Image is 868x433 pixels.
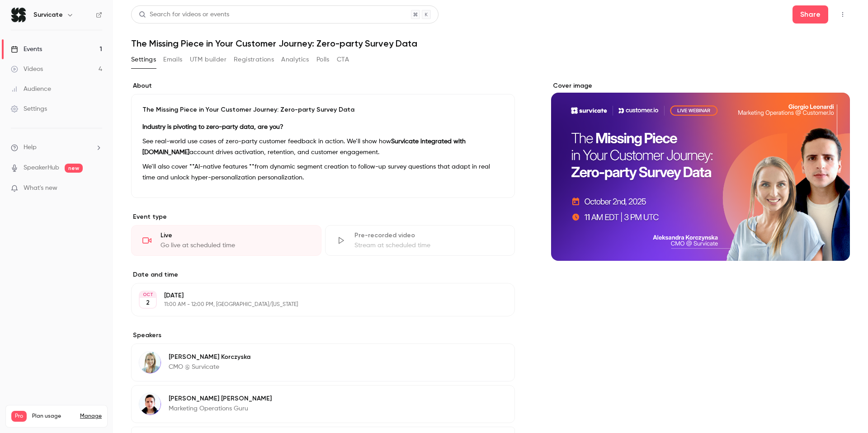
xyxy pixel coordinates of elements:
button: Emails [163,52,182,67]
span: Help [24,143,37,152]
strong: Industry is pivoting to zero-party data, are you? [142,124,283,130]
button: Analytics [281,52,309,67]
p: See real-world use cases of zero-party customer feedback in action. We’ll show how account drives... [142,136,504,158]
p: 11:00 AM - 12:00 PM, [GEOGRAPHIC_DATA]/[US_STATE] [164,301,467,308]
div: Pre-recorded video [354,231,504,240]
p: [PERSON_NAME] [PERSON_NAME] [169,394,272,403]
div: Stream at scheduled time [354,241,504,250]
p: Marketing Operations Guru [169,404,272,413]
button: UTM builder [190,52,226,67]
button: Share [793,5,828,24]
span: Pro [11,411,27,422]
p: 2 [146,298,150,307]
div: Pre-recorded videoStream at scheduled time [325,225,515,256]
p: [DATE] [164,291,467,300]
iframe: Noticeable Trigger [91,184,102,193]
button: CTA [337,52,349,67]
p: The Missing Piece in Your Customer Journey: Zero-party Survey Data [142,105,504,114]
li: help-dropdown-opener [11,143,102,152]
div: OCT [140,292,156,298]
div: Aleksandra Korczyska[PERSON_NAME] KorczyskaCMO @ Survicate [131,344,515,381]
label: Date and time [131,270,515,279]
p: Event type [131,212,515,221]
span: Plan usage [32,413,75,420]
button: Polls [316,52,330,67]
label: Speakers [131,331,515,340]
div: Live [160,231,310,240]
strong: integrated [420,138,452,145]
div: Go live at scheduled time [160,241,310,250]
h6: Survicate [33,10,63,19]
label: Cover image [551,81,850,90]
div: Videos [11,65,43,74]
strong: Survicate [391,138,419,145]
button: Registrations [234,52,274,67]
h1: The Missing Piece in Your Customer Journey: Zero-party Survey Data [131,38,850,49]
img: Giorgio Leonardi [139,393,161,415]
section: Cover image [551,81,850,261]
p: We’ll also cover **AI-native features **from dynamic segment creation to follow-up survey questio... [142,161,504,183]
div: LiveGo live at scheduled time [131,225,321,256]
span: What's new [24,184,57,193]
img: Survicate [11,8,26,22]
div: Search for videos or events [139,10,229,19]
a: SpeakerHub [24,163,59,173]
div: Settings [11,104,47,113]
a: Manage [80,413,102,420]
button: Settings [131,52,156,67]
div: Giorgio Leonardi[PERSON_NAME] [PERSON_NAME]Marketing Operations Guru [131,385,515,423]
p: [PERSON_NAME] Korczyska [169,353,250,362]
p: CMO @ Survicate [169,362,250,372]
label: About [131,81,515,90]
div: Events [11,45,42,54]
span: new [65,164,83,173]
div: Audience [11,85,51,94]
img: Aleksandra Korczyska [139,352,161,373]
